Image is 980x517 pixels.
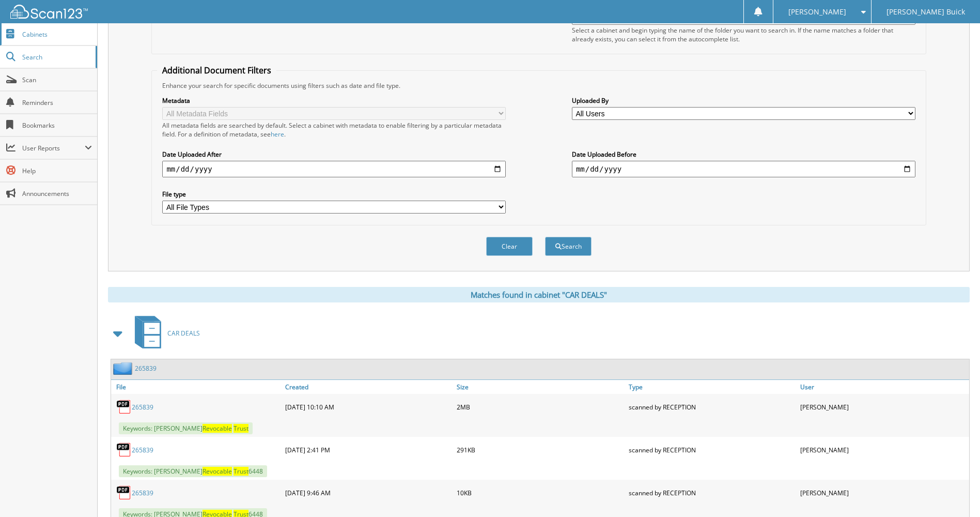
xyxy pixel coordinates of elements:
a: 265839 [132,489,153,497]
a: 265839 [132,403,153,412]
span: [PERSON_NAME] Buick [886,9,965,15]
span: Revocable [203,467,232,476]
span: Revocable [203,424,232,433]
label: Metadata [162,96,506,105]
div: [PERSON_NAME] [798,482,969,503]
img: folder2.png [113,362,135,375]
span: Bookmarks [22,121,92,130]
span: Trust [234,424,248,433]
a: File [111,380,283,394]
span: Search [22,53,90,62]
a: 265839 [132,446,153,454]
span: Help [22,166,92,175]
legend: Additional Document Filters [157,65,276,76]
a: Size [454,380,626,394]
div: Select a cabinet and begin typing the name of the folder you want to search in. If the name match... [572,26,915,43]
a: Created [283,380,454,394]
input: end [572,161,915,177]
div: scanned by RECEPTION [626,397,798,417]
label: Uploaded By [572,96,915,105]
span: Scan [22,75,92,84]
a: here [271,130,284,139]
span: Announcements [22,189,92,198]
img: PDF.png [116,485,132,500]
span: User Reports [22,144,85,153]
span: Keywords: [PERSON_NAME] 6448 [119,465,267,477]
a: CAR DEALS [129,313,200,354]
a: 265839 [135,364,157,373]
span: Reminders [22,98,92,107]
button: Clear [486,237,533,256]
span: Trust [234,467,248,476]
input: start [162,161,506,177]
div: All metadata fields are searched by default. Select a cabinet with metadata to enable filtering b... [162,121,506,139]
div: Matches found in cabinet "CAR DEALS" [108,287,970,302]
img: scan123-logo-white.svg [10,5,88,19]
span: CAR DEALS [167,329,200,338]
label: Date Uploaded After [162,150,506,159]
div: scanned by RECEPTION [626,439,798,460]
span: Cabinets [22,30,92,39]
div: 10KB [454,482,626,503]
span: [PERSON_NAME] [788,9,846,15]
button: Search [545,237,592,256]
img: PDF.png [116,442,132,458]
img: PDF.png [116,399,132,415]
div: [DATE] 10:10 AM [283,397,454,417]
div: 291KB [454,439,626,460]
div: [DATE] 9:46 AM [283,482,454,503]
a: Type [626,380,798,394]
span: Keywords: [PERSON_NAME] [119,422,253,434]
label: File type [162,190,506,199]
div: [PERSON_NAME] [798,439,969,460]
a: User [798,380,969,394]
div: Enhance your search for specific documents using filters such as date and file type. [157,81,920,90]
div: 2MB [454,397,626,417]
div: scanned by RECEPTION [626,482,798,503]
iframe: Chat Widget [928,467,980,517]
div: [PERSON_NAME] [798,397,969,417]
label: Date Uploaded Before [572,150,915,159]
div: [DATE] 2:41 PM [283,439,454,460]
